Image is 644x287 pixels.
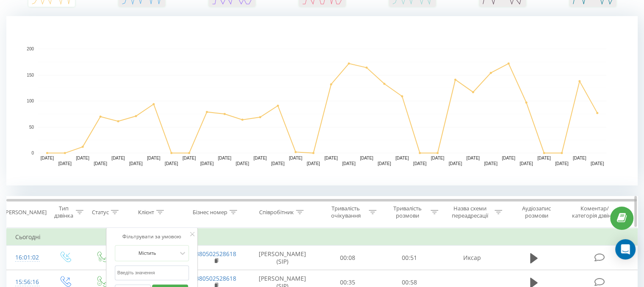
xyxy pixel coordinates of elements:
[94,161,107,166] text: [DATE]
[147,156,160,160] text: [DATE]
[196,250,236,258] a: 380502528618
[360,156,373,160] text: [DATE]
[196,274,236,282] a: 380502528618
[182,156,196,160] text: [DATE]
[466,156,480,160] text: [DATE]
[254,156,267,160] text: [DATE]
[27,73,34,77] text: 150
[92,209,109,216] div: Статус
[58,161,72,166] text: [DATE]
[317,246,379,270] td: 00:08
[248,246,317,270] td: [PERSON_NAME] (SIP)
[324,156,338,160] text: [DATE]
[289,156,302,160] text: [DATE]
[307,161,320,166] text: [DATE]
[449,161,462,166] text: [DATE]
[378,161,391,166] text: [DATE]
[15,249,38,266] div: 16:01:02
[395,156,409,160] text: [DATE]
[193,209,227,216] div: Бізнес номер
[448,205,492,219] div: Назва схеми переадресації
[7,229,638,246] td: Сьогодні
[512,205,561,219] div: Аудіозапис розмови
[27,47,34,51] text: 200
[271,161,285,166] text: [DATE]
[4,209,47,216] div: [PERSON_NAME]
[555,161,569,166] text: [DATE]
[27,99,34,103] text: 100
[76,156,90,160] text: [DATE]
[502,156,515,160] text: [DATE]
[615,239,636,259] div: Open Intercom Messenger
[431,156,445,160] text: [DATE]
[111,156,125,160] text: [DATE]
[537,156,551,160] text: [DATE]
[573,156,586,160] text: [DATE]
[379,246,440,270] td: 00:51
[325,205,367,219] div: Тривалість очікування
[129,161,143,166] text: [DATE]
[520,161,533,166] text: [DATE]
[165,161,178,166] text: [DATE]
[6,16,638,185] svg: A chart.
[218,156,232,160] text: [DATE]
[259,209,294,216] div: Співробітник
[200,161,214,166] text: [DATE]
[115,265,189,280] input: Введіть значення
[591,161,604,166] text: [DATE]
[440,246,504,270] td: Иксар
[29,125,34,130] text: 50
[386,205,428,219] div: Тривалість розмови
[484,161,498,166] text: [DATE]
[41,156,54,160] text: [DATE]
[115,232,189,241] div: Фільтрувати за умовою
[569,205,619,219] div: Коментар/категорія дзвінка
[31,151,34,155] text: 0
[342,161,356,166] text: [DATE]
[138,209,154,216] div: Клієнт
[413,161,427,166] text: [DATE]
[53,205,73,219] div: Тип дзвінка
[236,161,249,166] text: [DATE]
